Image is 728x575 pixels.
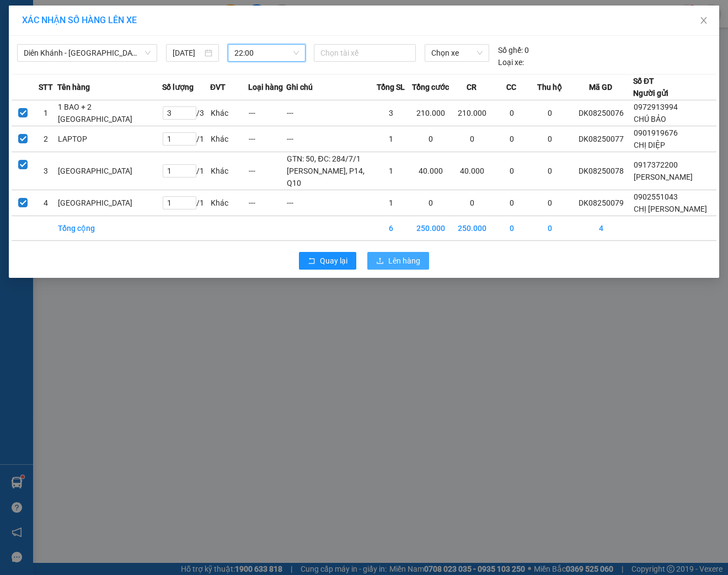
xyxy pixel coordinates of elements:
[57,126,162,152] td: LAPTOP
[451,152,493,190] td: 40.000
[634,141,665,149] span: CHỊ DIỆP
[431,45,483,61] span: Chọn xe
[162,81,194,93] span: Số lượng
[493,100,531,126] td: 0
[388,255,420,267] span: Lên hàng
[105,49,194,65] div: 0902551043
[308,257,315,266] span: rollback
[299,252,356,270] button: rollbackQuay lại
[162,100,210,126] td: / 3
[531,152,569,190] td: 0
[451,100,493,126] td: 210.000
[105,23,194,49] div: CHỊ [PERSON_NAME]
[248,152,286,190] td: ---
[162,152,210,190] td: / 1
[173,47,202,59] input: 12/08/2025
[35,100,58,126] td: 1
[9,9,98,34] div: [PERSON_NAME]
[410,100,452,126] td: 210.000
[451,216,493,241] td: 250.000
[105,9,194,23] div: Quận 5
[493,190,531,216] td: 0
[210,100,248,126] td: Khác
[162,126,210,152] td: / 1
[537,81,562,93] span: Thu hộ
[57,216,162,241] td: Tổng cộng
[493,152,531,190] td: 0
[372,216,410,241] td: 6
[634,160,678,169] span: 0917372200
[410,216,452,241] td: 250.000
[498,44,523,56] span: Số ghế:
[286,190,372,216] td: ---
[248,100,286,126] td: ---
[286,126,372,152] td: ---
[531,100,569,126] td: 0
[531,216,569,241] td: 0
[410,152,452,190] td: 40.000
[634,103,678,111] span: 0972913994
[634,192,678,201] span: 0902551043
[569,190,633,216] td: DK08250079
[234,45,299,61] span: 22:00
[589,81,612,93] span: Mã GD
[24,45,151,61] span: Diên Khánh - Sài Gòn (Hàng hóa)
[410,190,452,216] td: 0
[634,173,693,181] span: [PERSON_NAME]
[286,100,372,126] td: ---
[376,257,384,266] span: upload
[9,34,98,61] div: CHỊ [PERSON_NAME]
[531,190,569,216] td: 0
[248,190,286,216] td: ---
[210,81,226,93] span: ĐVT
[57,81,90,93] span: Tên hàng
[286,81,313,93] span: Ghi chú
[9,9,26,21] span: Gửi:
[248,126,286,152] td: ---
[248,81,283,93] span: Loại hàng
[451,126,493,152] td: 0
[57,100,162,126] td: 1 BAO + 2 [GEOGRAPHIC_DATA]
[35,190,58,216] td: 4
[372,126,410,152] td: 1
[412,81,449,93] span: Tổng cước
[688,6,719,36] button: Close
[286,152,372,190] td: GTN: 50, ĐC: 284/7/1 [PERSON_NAME], P14, Q10
[372,100,410,126] td: 3
[320,255,347,267] span: Quay lại
[634,205,707,213] span: CHỊ [PERSON_NAME]
[569,216,633,241] td: 4
[633,75,668,99] div: Số ĐT Người gửi
[210,190,248,216] td: Khác
[35,126,58,152] td: 2
[569,152,633,190] td: DK08250078
[467,81,477,93] span: CR
[634,128,678,137] span: 0901919676
[377,81,405,93] span: Tổng SL
[372,190,410,216] td: 1
[210,126,248,152] td: Khác
[699,16,708,25] span: close
[634,115,666,123] span: CHÚ BẢO
[493,126,531,152] td: 0
[9,61,98,76] div: 0902551043
[57,190,162,216] td: [GEOGRAPHIC_DATA]
[39,81,53,93] span: STT
[57,152,162,190] td: [GEOGRAPHIC_DATA]
[451,190,493,216] td: 0
[210,152,248,190] td: Khác
[493,216,531,241] td: 0
[367,252,429,270] button: uploadLên hàng
[162,190,210,216] td: / 1
[569,100,633,126] td: DK08250076
[372,152,410,190] td: 1
[498,56,524,68] span: Loại xe:
[569,126,633,152] td: DK08250077
[105,10,132,22] span: Nhận:
[35,152,58,190] td: 3
[506,81,516,93] span: CC
[22,15,137,25] span: XÁC NHẬN SỐ HÀNG LÊN XE
[498,44,529,56] div: 0
[410,126,452,152] td: 0
[531,126,569,152] td: 0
